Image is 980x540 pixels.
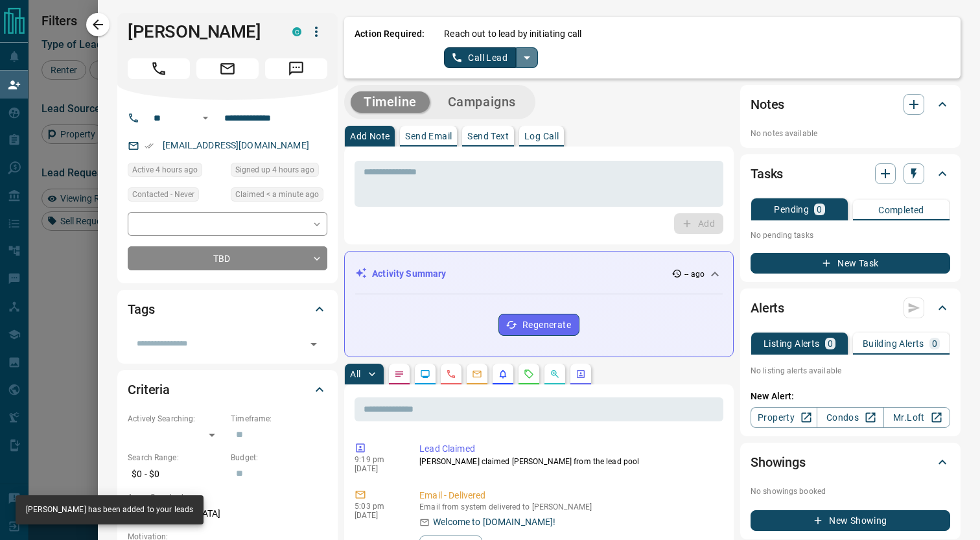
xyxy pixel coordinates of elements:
[128,491,327,503] p: Areas Searched:
[355,502,400,511] p: 5:03 pm
[265,58,327,79] span: Message
[828,339,833,348] p: 0
[751,89,950,120] div: Notes
[498,369,508,379] svg: Listing Alerts
[355,455,400,464] p: 9:19 pm
[355,464,400,473] p: [DATE]
[419,442,718,456] p: Lead Claimed
[932,339,937,348] p: 0
[444,47,516,68] button: Call Lead
[292,27,301,36] div: condos.ca
[235,163,314,176] span: Signed up 4 hours ago
[576,369,586,379] svg: Agent Actions
[472,369,482,379] svg: Emails
[684,268,705,280] p: -- ago
[751,292,950,323] div: Alerts
[198,110,213,126] button: Open
[163,140,309,150] a: [EMAIL_ADDRESS][DOMAIN_NAME]
[350,132,390,141] p: Add Note
[231,163,327,181] div: Mon Oct 13 2025
[751,452,806,473] h2: Showings
[128,21,273,42] h1: [PERSON_NAME]
[128,294,327,325] div: Tags
[751,447,950,478] div: Showings
[817,407,883,428] a: Condos
[420,369,430,379] svg: Lead Browsing Activity
[467,132,509,141] p: Send Text
[128,299,154,320] h2: Tags
[524,132,559,141] p: Log Call
[751,486,950,497] p: No showings booked
[235,188,319,201] span: Claimed < a minute ago
[863,339,924,348] p: Building Alerts
[419,456,718,467] p: [PERSON_NAME] claimed [PERSON_NAME] from the lead pool
[145,141,154,150] svg: Email Verified
[751,365,950,377] p: No listing alerts available
[132,163,198,176] span: Active 4 hours ago
[764,339,820,348] p: Listing Alerts
[498,314,579,336] button: Regenerate
[128,163,224,181] div: Mon Oct 13 2025
[128,374,327,405] div: Criteria
[128,413,224,425] p: Actively Searching:
[355,262,723,286] div: Activity Summary-- ago
[751,128,950,139] p: No notes available
[419,489,718,502] p: Email - Delivered
[231,413,327,425] p: Timeframe:
[751,163,783,184] h2: Tasks
[444,27,581,41] p: Reach out to lead by initiating call
[446,369,456,379] svg: Calls
[355,511,400,520] p: [DATE]
[231,187,327,205] div: Mon Oct 13 2025
[878,205,924,215] p: Completed
[128,452,224,464] p: Search Range:
[433,515,555,529] p: Welcome to [DOMAIN_NAME]!
[231,452,327,464] p: Budget:
[372,267,446,281] p: Activity Summary
[351,91,430,113] button: Timeline
[128,246,327,270] div: TBD
[883,407,950,428] a: Mr.Loft
[817,205,822,214] p: 0
[128,58,190,79] span: Call
[751,226,950,245] p: No pending tasks
[751,390,950,403] p: New Alert:
[355,27,425,68] p: Action Required:
[128,379,170,400] h2: Criteria
[751,253,950,274] button: New Task
[305,335,323,353] button: Open
[419,502,718,511] p: Email from system delivered to [PERSON_NAME]
[774,205,809,214] p: Pending
[751,407,817,428] a: Property
[26,499,193,521] div: [PERSON_NAME] has been added to your leads
[751,94,784,115] h2: Notes
[132,188,194,201] span: Contacted - Never
[350,370,360,379] p: All
[751,298,784,318] h2: Alerts
[128,464,224,485] p: $0 - $0
[751,510,950,531] button: New Showing
[196,58,259,79] span: Email
[394,369,404,379] svg: Notes
[524,369,534,379] svg: Requests
[405,132,452,141] p: Send Email
[550,369,560,379] svg: Opportunities
[435,91,529,113] button: Campaigns
[128,503,327,524] p: [GEOGRAPHIC_DATA]
[751,158,950,189] div: Tasks
[444,47,538,68] div: split button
